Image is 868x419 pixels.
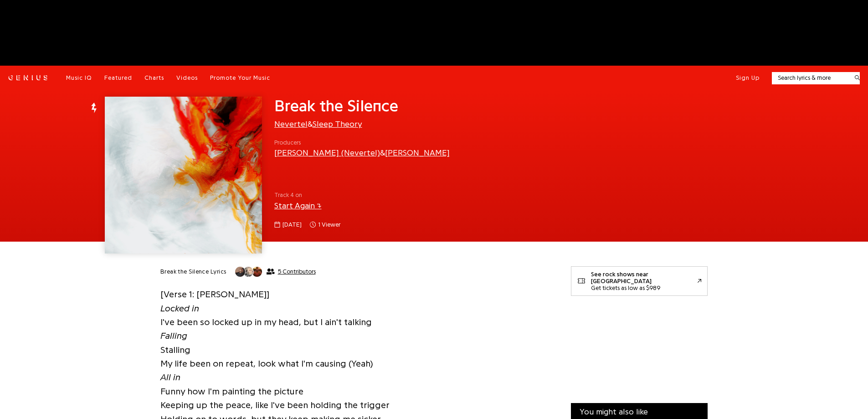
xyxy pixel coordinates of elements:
i: All in [160,372,180,382]
a: Nevertel [274,120,308,128]
button: Sign Up [736,74,760,82]
span: [DATE] [282,220,302,229]
span: Track 4 on [274,191,559,200]
a: Start Again [274,202,322,210]
h2: Break the Silence Lyrics [160,268,226,276]
span: 5 Contributors [278,268,316,275]
button: 5 Contributors [235,266,316,277]
span: Featured [104,75,132,81]
span: Promote Your Music [210,75,270,81]
input: Search lyrics & more [772,73,849,83]
img: Cover art for Break the Silence by Nevertel & Sleep Theory [105,97,262,253]
a: Music IQ [66,74,92,82]
a: Featured [104,74,132,82]
span: Music IQ [66,75,92,81]
div: See rock shows near [GEOGRAPHIC_DATA] [591,271,698,285]
a: Promote Your Music [210,74,270,82]
span: Charts [144,75,164,81]
i: Locked in [160,304,199,313]
span: 1 viewer [310,220,340,229]
div: & [274,147,450,159]
span: Videos [176,75,198,81]
a: Sleep Theory [313,120,362,128]
span: Break the Silence [274,98,398,114]
iframe: Primis Frame [571,105,571,105]
a: Charts [144,74,164,82]
i: Falling [160,331,187,341]
a: Videos [176,74,198,82]
div: Get tickets as low as $989 [591,285,698,291]
div: & [274,118,559,130]
a: See rock shows near [GEOGRAPHIC_DATA]Get tickets as low as $989 [571,266,708,296]
a: [PERSON_NAME] [385,149,450,157]
a: [PERSON_NAME] (Nevertel) [274,149,380,157]
span: 1 viewer [318,220,340,229]
span: Producers [274,138,450,147]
